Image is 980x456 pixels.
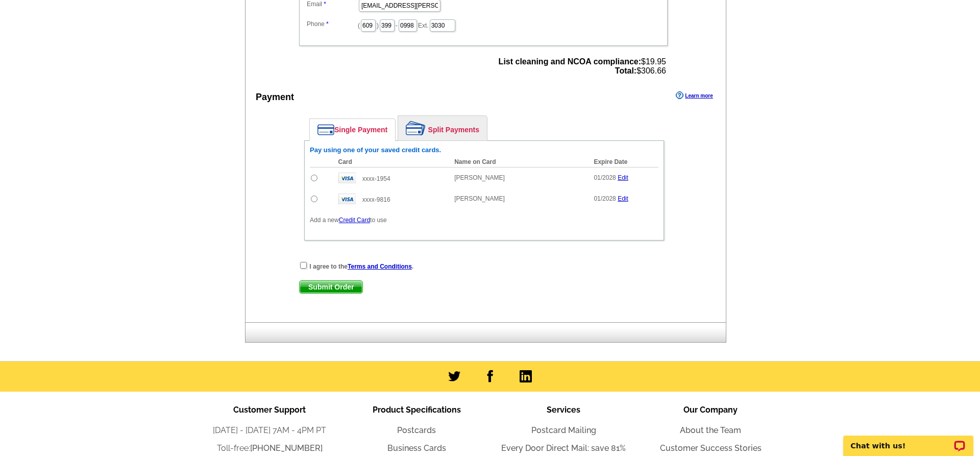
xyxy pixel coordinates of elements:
[338,194,356,204] img: visa.gif
[454,195,505,202] span: [PERSON_NAME]
[501,443,626,453] a: Every Door Direct Mail: save 81%
[310,146,658,154] h6: Pay using one of your saved credit cards.
[680,425,741,435] a: About the Team
[618,195,628,202] a: Edit
[300,281,362,293] span: Submit Order
[196,442,343,454] li: Toll-free:
[387,443,446,453] a: Business Cards
[676,91,713,100] a: Learn more
[397,425,436,435] a: Postcards
[499,57,641,66] strong: List cleaning and NCOA compliance:
[196,424,343,437] li: [DATE] - [DATE] 7AM - 4PM PT
[307,19,358,29] label: Phone
[594,174,616,181] span: 01/2028
[310,119,395,140] a: Single Payment
[449,157,589,167] th: Name on Card
[499,57,666,76] span: $19.95 $306.66
[683,405,738,415] span: Our Company
[362,175,390,182] span: xxxx-1954
[348,263,412,270] a: Terms and Conditions
[837,424,980,456] iframe: LiveChat chat widget
[531,425,596,435] a: Postcard Mailing
[304,17,663,33] dd: ( ) - Ext.
[338,173,356,183] img: visa.gif
[373,405,461,415] span: Product Specifications
[406,121,426,135] img: split-payment.png
[618,174,628,181] a: Edit
[339,217,370,224] a: Credit Card
[317,124,334,135] img: single-payment.png
[547,405,580,415] span: Services
[333,157,450,167] th: Card
[233,405,306,415] span: Customer Support
[250,443,323,453] a: [PHONE_NUMBER]
[310,215,658,225] p: Add a new to use
[454,174,505,181] span: [PERSON_NAME]
[594,195,616,202] span: 01/2028
[615,66,636,75] strong: Total:
[309,263,413,270] strong: I agree to the .
[256,90,294,104] div: Payment
[398,116,487,140] a: Split Payments
[660,443,762,453] a: Customer Success Stories
[589,157,658,167] th: Expire Date
[362,196,390,203] span: xxxx-9816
